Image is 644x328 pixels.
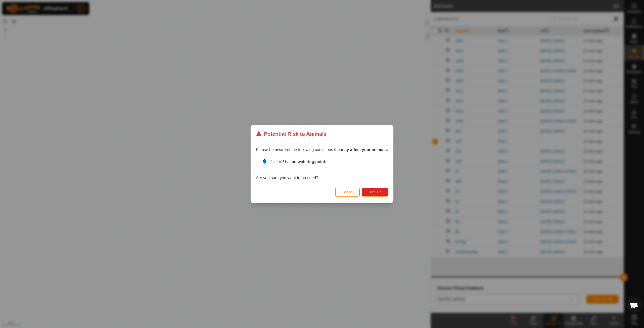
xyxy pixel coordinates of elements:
span: Turn On [368,190,382,194]
button: Cancel [335,188,360,197]
span: Please be aware of the following conditions that [256,148,388,152]
div: Are you sure you want to proceed? [256,159,388,181]
div: Open chat [627,298,642,313]
strong: may affect your animals: [341,148,388,152]
span: This VP has [270,160,326,164]
span: Cancel [342,190,353,194]
strong: no watering point. [292,160,326,164]
div: Potential Risk to Animals [256,130,327,138]
button: Turn On [362,188,388,197]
